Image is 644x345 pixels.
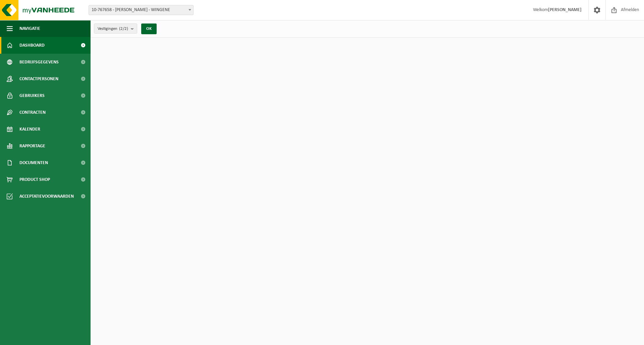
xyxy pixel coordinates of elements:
span: Product Shop [19,171,50,188]
span: Contactpersonen [19,70,58,87]
span: Rapportage [19,138,45,154]
button: Vestigingen(2/2) [94,23,137,34]
count: (2/2) [119,27,128,31]
span: Documenten [19,154,48,171]
span: Kalender [19,121,40,138]
span: Bedrijfsgegevens [19,54,59,70]
span: Vestigingen [98,24,128,34]
span: Navigatie [19,20,40,37]
button: OK [141,23,157,34]
span: Gebruikers [19,87,45,104]
span: Acceptatievoorwaarden [19,188,74,205]
span: 10-767658 - GERO KEUKENS - WINGENE [89,5,194,15]
span: Contracten [19,104,46,121]
span: 10-767658 - GERO KEUKENS - WINGENE [89,5,193,15]
span: Dashboard [19,37,45,54]
strong: [PERSON_NAME] [548,7,582,12]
